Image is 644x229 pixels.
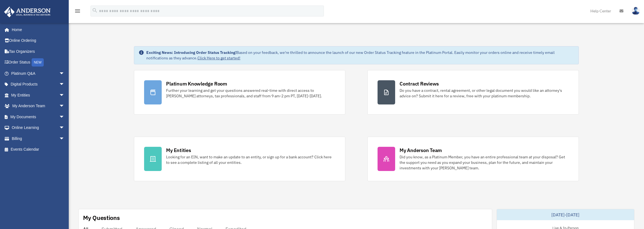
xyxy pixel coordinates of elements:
a: Online Learningarrow_drop_down [4,122,73,133]
span: arrow_drop_down [59,111,70,123]
a: Platinum Q&Aarrow_drop_down [4,68,73,79]
a: Platinum Knowledge Room Further your learning and get your questions answered real-time with dire... [134,70,345,115]
a: Contract Reviews Do you have a contract, rental agreement, or other legal document you would like... [367,70,579,115]
img: User Pic [632,7,640,15]
span: arrow_drop_down [59,101,70,112]
a: My Documentsarrow_drop_down [4,111,73,122]
div: Looking for an EIN, want to make an update to an entity, or sign up for a bank account? Click her... [166,154,335,165]
a: menu [74,10,81,14]
i: search [92,7,98,13]
a: Click Here to get started! [197,56,240,60]
span: arrow_drop_down [59,122,70,134]
div: Do you have a contract, rental agreement, or other legal document you would like an attorney's ad... [400,88,569,99]
div: Contract Reviews [400,80,439,87]
div: Based on your feedback, we're thrilled to announce the launch of our new Order Status Tracking fe... [146,50,574,61]
a: Online Ordering [4,35,73,46]
div: My Entities [166,147,191,154]
div: NEW [32,58,44,67]
span: arrow_drop_down [59,133,70,144]
a: Order StatusNEW [4,57,73,68]
span: arrow_drop_down [59,68,70,79]
div: My Questions [83,214,120,222]
a: My Anderson Teamarrow_drop_down [4,101,73,112]
a: My Anderson Team Did you know, as a Platinum Member, you have an entire professional team at your... [367,137,579,181]
span: arrow_drop_down [59,79,70,90]
img: Anderson Advisors Platinum Portal [2,7,52,17]
a: Tax Organizers [4,46,73,57]
div: Further your learning and get your questions answered real-time with direct access to [PERSON_NAM... [166,88,335,99]
a: Digital Productsarrow_drop_down [4,79,73,90]
div: My Anderson Team [400,147,442,154]
span: arrow_drop_down [59,90,70,101]
div: [DATE]-[DATE] [497,209,634,220]
a: My Entitiesarrow_drop_down [4,90,73,101]
strong: Exciting News: Introducing Order Status Tracking! [146,50,236,55]
div: Did you know, as a Platinum Member, you have an entire professional team at your disposal? Get th... [400,154,569,171]
a: Home [4,24,70,35]
a: My Entities Looking for an EIN, want to make an update to an entity, or sign up for a bank accoun... [134,137,345,181]
a: Billingarrow_drop_down [4,133,73,144]
a: Events Calendar [4,144,73,155]
div: Platinum Knowledge Room [166,80,227,87]
i: menu [74,8,81,14]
